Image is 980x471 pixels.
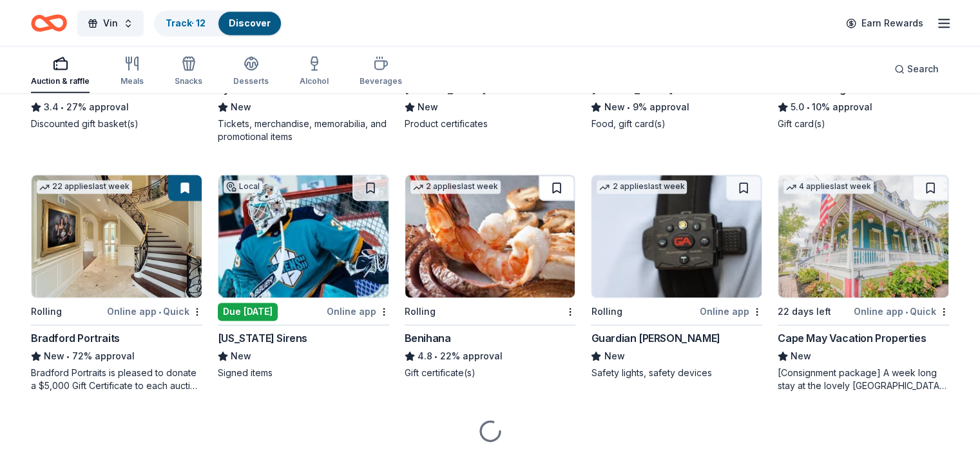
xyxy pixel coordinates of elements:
span: 5.0 [791,99,804,115]
span: • [807,102,810,112]
button: Beverages [360,50,402,93]
button: Search [884,56,949,82]
span: • [905,306,908,317]
a: Discover [229,17,271,28]
div: 4 applies last week [783,180,874,194]
div: Local [224,180,262,193]
div: 2 applies last week [410,180,501,194]
span: Search [907,61,939,77]
button: Track· 12Discover [154,10,282,36]
span: Vin [103,15,118,31]
div: Rolling [31,304,62,319]
div: Bradford Portraits [31,330,120,346]
span: • [627,102,630,112]
div: Rolling [405,304,436,319]
button: Snacks [175,50,202,93]
a: Image for Guardian Angel Device2 applieslast weekRollingOnline appGuardian [PERSON_NAME]NewSafety... [591,174,762,379]
div: Product certificates [405,117,576,130]
span: • [66,351,70,361]
img: Image for Bradford Portraits [32,175,202,297]
div: Discounted gift basket(s) [31,117,202,130]
a: Image for Benihana2 applieslast weekRollingBenihana4.8•22% approvalGift certificate(s) [405,174,576,379]
div: Alcohol [300,76,329,86]
div: [Consignment package] A week long stay at the lovely [GEOGRAPHIC_DATA] in [GEOGRAPHIC_DATA], [GEO... [778,366,949,392]
a: Image for New York SirensLocalDue [DATE]Online app[US_STATE] SirensNewSigned items [218,174,389,379]
div: Beverages [360,76,402,86]
span: New [231,348,251,364]
span: New [604,348,624,364]
div: Cape May Vacation Properties [778,330,926,346]
div: Due [DATE] [218,303,278,321]
img: Image for New York Sirens [218,175,389,297]
a: Track· 12 [166,17,206,28]
div: 22 days left [778,304,831,319]
span: • [61,102,64,112]
div: 27% approval [31,99,202,115]
div: Gift card(s) [778,117,949,130]
div: Rolling [591,304,622,319]
span: New [418,99,438,115]
div: 9% approval [591,99,762,115]
a: Home [31,8,67,38]
button: Vin [77,10,144,36]
div: Online app Quick [854,303,949,319]
div: Snacks [175,76,202,86]
a: Earn Rewards [838,12,931,35]
div: 2 applies last week [597,180,687,194]
div: Guardian [PERSON_NAME] [591,330,720,346]
img: Image for Cape May Vacation Properties [778,175,948,297]
span: • [159,306,161,317]
button: Auction & raffle [31,50,90,93]
div: 10% approval [778,99,949,115]
div: Online app [700,303,762,319]
div: Signed items [218,366,389,379]
div: Online app Quick [107,303,202,319]
span: • [434,351,437,361]
div: Benihana [405,330,451,346]
div: Gift certificate(s) [405,366,576,379]
div: Tickets, merchandise, memorabilia, and promotional items [218,117,389,143]
span: 4.8 [418,348,432,364]
span: New [791,348,811,364]
button: Alcohol [300,50,329,93]
span: New [231,99,251,115]
div: [US_STATE] Sirens [218,330,307,346]
div: Bradford Portraits is pleased to donate a $5,000 Gift Certificate to each auction event, which in... [31,366,202,392]
div: Desserts [233,76,269,86]
div: Safety lights, safety devices [591,366,762,379]
div: Meals [120,76,144,86]
div: 72% approval [31,348,202,364]
div: 22% approval [405,348,576,364]
span: New [604,99,624,115]
span: 3.4 [44,99,59,115]
div: Online app [327,303,389,319]
span: New [44,348,64,364]
div: Auction & raffle [31,76,90,86]
div: Food, gift card(s) [591,117,762,130]
button: Meals [120,50,144,93]
img: Image for Benihana [405,175,575,297]
div: 22 applies last week [37,180,132,194]
a: Image for Cape May Vacation Properties4 applieslast week22 days leftOnline app•QuickCape May Vaca... [778,174,949,392]
a: Image for Bradford Portraits22 applieslast weekRollingOnline app•QuickBradford PortraitsNew•72% a... [31,174,202,392]
img: Image for Guardian Angel Device [591,175,762,297]
button: Desserts [233,50,269,93]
